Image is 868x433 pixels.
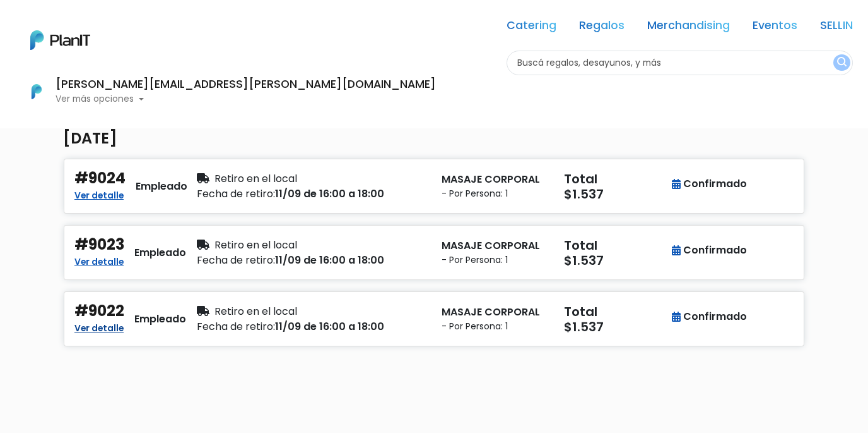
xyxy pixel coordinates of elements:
a: Merchandising [647,20,730,35]
h4: [DATE] [63,130,117,148]
span: Fecha de retiro: [197,186,275,201]
h5: Total [564,171,669,186]
button: #9024 Ver detalle Empleado Retiro en el local Fecha de retiro:11/09 de 16:00 a 18:00 MASAJE CORPO... [63,158,805,214]
span: Retiro en el local [214,304,297,319]
div: Confirmado [672,309,747,324]
p: MASAJE CORPORAL [442,238,549,253]
a: Regalos [579,20,625,35]
span: Fecha de retiro: [197,319,275,334]
button: PlanIt Logo [PERSON_NAME][EMAIL_ADDRESS][PERSON_NAME][DOMAIN_NAME] Ver más opciones [15,75,436,108]
a: Ver detalle [74,319,124,334]
p: MASAJE CORPORAL [442,172,549,187]
button: #9022 Ver detalle Empleado Retiro en el local Fecha de retiro:11/09 de 16:00 a 18:00 MASAJE CORPO... [63,291,805,347]
img: PlanIt Logo [30,30,90,50]
div: 11/09 de 16:00 a 18:00 [197,186,426,202]
h5: Total [564,238,669,253]
a: Ver detalle [74,253,124,268]
span: Retiro en el local [214,171,297,186]
div: Confirmado [672,176,747,192]
h5: Total [564,304,669,319]
div: ¿Necesitás ayuda? [65,12,182,37]
div: Empleado [134,312,186,327]
span: Fecha de retiro: [197,253,275,267]
div: Confirmado [672,243,747,258]
img: search_button-432b6d5273f82d61273b3651a40e1bd1b912527efae98b1b7a1b2c0702e16a8d.svg [837,57,847,69]
a: SELLIN [820,20,853,35]
a: Eventos [753,20,797,35]
img: PlanIt Logo [23,78,50,106]
h4: #9023 [74,236,124,254]
p: MASAJE CORPORAL [442,305,549,320]
div: 11/09 de 16:00 a 18:00 [197,319,426,334]
a: Ver detalle [74,186,124,202]
a: Catering [507,20,556,35]
h5: $1.537 [564,253,671,268]
small: - Por Persona: 1 [442,253,549,267]
div: Empleado [134,245,186,260]
input: Buscá regalos, desayunos, y más [507,51,853,75]
small: - Por Persona: 1 [442,320,549,333]
p: Ver más opciones [56,95,436,104]
div: 11/09 de 16:00 a 18:00 [197,253,426,268]
h4: #9024 [74,169,126,188]
h5: $1.537 [564,186,671,202]
span: Retiro en el local [214,238,297,252]
button: #9023 Ver detalle Empleado Retiro en el local Fecha de retiro:11/09 de 16:00 a 18:00 MASAJE CORPO... [63,224,805,281]
h5: $1.537 [564,319,671,334]
h6: [PERSON_NAME][EMAIL_ADDRESS][PERSON_NAME][DOMAIN_NAME] [56,79,436,90]
h4: #9022 [74,302,124,320]
div: Empleado [136,179,187,194]
small: - Por Persona: 1 [442,187,549,200]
